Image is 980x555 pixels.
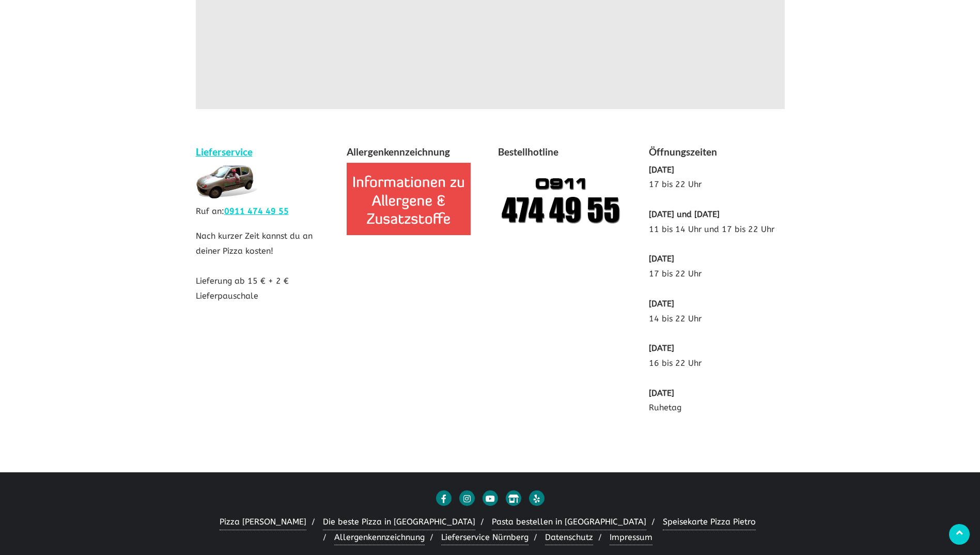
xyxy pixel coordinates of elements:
[649,388,674,398] b: [DATE]
[224,206,289,216] a: 0911 474 49 55
[663,515,756,530] a: Speisekarte Pizza Pietro
[188,144,339,314] div: Nach kurzer Zeit kannst du an deiner Pizza kosten! Lieferung ab 15 € + 2 € Lieferpauschale
[649,343,674,353] b: [DATE]
[498,163,622,235] img: Pizza Pietro anrufen 09114744955
[347,144,483,163] h4: Allergenkennzeichnung
[610,530,652,546] a: Impressum
[196,163,258,199] img: lieferservice pietro
[196,204,332,219] p: Ruf an:
[649,163,785,416] p: 17 bis 22 Uhr 11 bis 14 Uhr und 17 bis 22 Uhr 17 bis 22 Uhr 14 bis 22 Uhr 16 bis 22 Uhr Ruhetag
[649,299,674,309] b: [DATE]
[649,165,674,175] b: [DATE]
[334,530,425,546] a: Allergenkennzeichnung
[498,144,634,163] h4: Bestellhotline
[220,515,306,530] a: Pizza [PERSON_NAME]
[196,146,253,158] a: Lieferservice
[323,515,475,530] a: Die beste Pizza in [GEOGRAPHIC_DATA]
[649,209,720,219] b: [DATE] und [DATE]
[649,254,674,264] b: [DATE]
[545,530,593,546] a: Datenschutz
[347,163,471,235] img: allergenkennzeichnung
[492,515,646,530] a: Pasta bestellen in [GEOGRAPHIC_DATA]
[649,144,785,163] h4: Öffnungszeiten
[441,530,528,546] a: Lieferservice Nürnberg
